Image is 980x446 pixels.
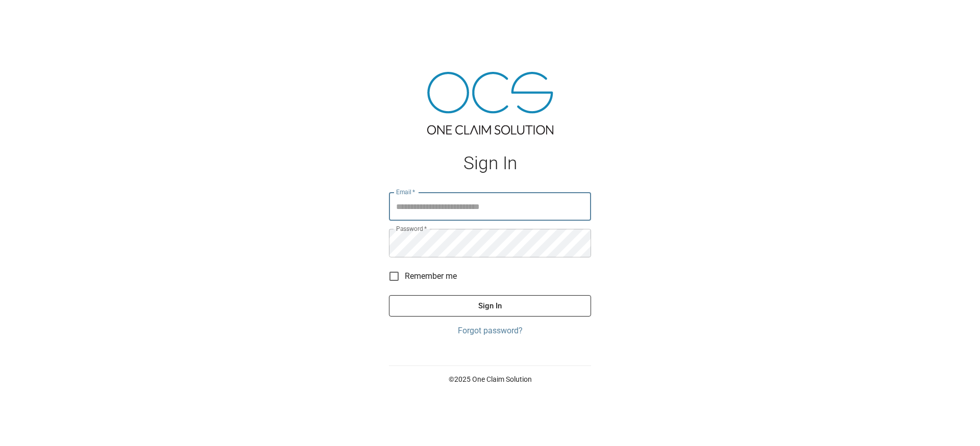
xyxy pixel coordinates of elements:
img: ocs-logo-white-transparent.png [12,6,53,27]
label: Email [396,188,415,196]
img: ocs-logo-tra.png [427,72,553,135]
p: © 2025 One Claim Solution [389,374,591,384]
span: Remember me [405,270,457,282]
label: Password [396,224,427,233]
button: Sign In [389,295,591,317]
h1: Sign In [389,153,591,174]
a: Forgot password? [389,325,591,337]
